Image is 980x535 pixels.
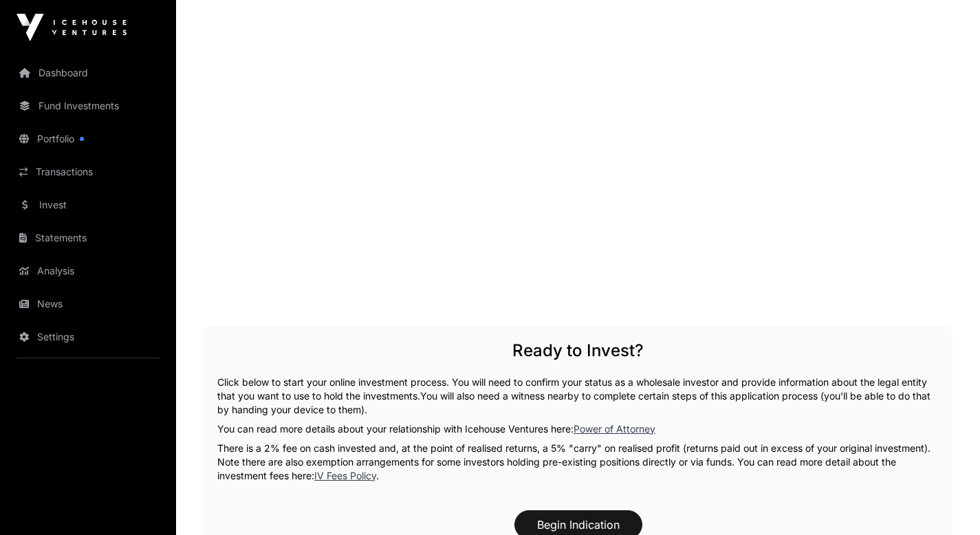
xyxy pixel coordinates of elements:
p: There is a 2% fee on cash invested and, at the point of realised returns, a 5% "carry" on realise... [217,441,939,483]
a: News [11,289,165,319]
a: Invest [11,190,165,220]
a: Portfolio [11,124,165,154]
a: Fund Investments [11,91,165,121]
a: Settings [11,322,165,352]
p: Click below to start your online investment process. You will need to confirm your status as a wh... [217,375,939,417]
a: Analysis [11,256,165,286]
a: Statements [11,223,165,253]
img: Icehouse Ventures Logo [17,14,127,41]
a: Power of Attorney [574,423,655,435]
a: Dashboard [11,58,165,88]
span: You will also need a witness nearby to complete certain steps of this application process (you'll... [217,390,930,415]
h2: Ready to Invest? [217,340,939,362]
iframe: Chat Widget [911,469,980,535]
a: Transactions [11,157,165,187]
a: IV Fees Policy [314,470,376,481]
p: You can read more details about your relationship with Icehouse Ventures here: [217,422,939,436]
